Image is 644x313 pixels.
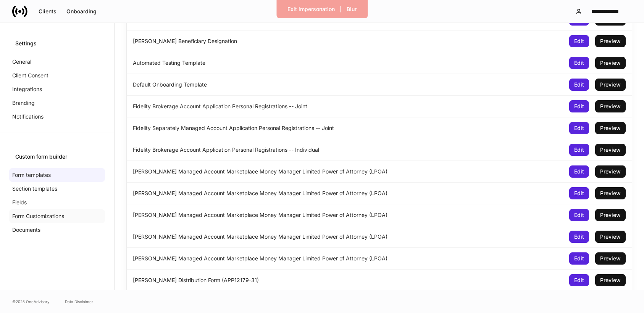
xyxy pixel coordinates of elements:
[12,99,35,107] p: Branding
[12,212,64,220] p: Form Customizations
[15,153,99,161] div: Custom form builder
[127,183,632,204] div: [PERSON_NAME] Managed Account Marketplace Money Manager Limited Power of Attorney (LPOA)
[127,139,632,161] div: Fidelity Brokerage Account Application Personal Registrations -- Individual
[569,35,589,47] button: Edit
[600,169,621,174] div: Preview
[600,147,621,152] div: Preview
[600,60,621,66] div: Preview
[66,9,97,14] div: Onboarding
[574,191,584,196] div: Edit
[600,191,621,196] div: Preview
[574,256,584,261] div: Edit
[12,171,51,179] p: Form templates
[127,161,632,183] div: [PERSON_NAME] Managed Account Marketplace Money Manager Limited Power of Attorney (LPOA)
[600,278,621,283] div: Preview
[9,209,105,223] a: Form Customizations
[287,6,335,12] div: Exit Impersonation
[9,69,105,82] a: Client Consent
[595,274,626,286] button: Preview
[595,209,626,221] button: Preview
[569,165,589,178] button: Edit
[600,104,621,109] div: Preview
[342,3,362,15] button: Blur
[12,226,40,234] p: Documents
[282,3,340,15] button: Exit Impersonation
[574,147,584,152] div: Edit
[600,39,621,44] div: Preview
[127,52,632,74] div: Automated Testing Template
[595,231,626,243] button: Preview
[595,187,626,199] button: Preview
[569,79,589,91] button: Edit
[574,125,584,131] div: Edit
[569,209,589,221] button: Edit
[595,165,626,178] button: Preview
[12,199,27,206] p: Fields
[574,278,584,283] div: Edit
[9,110,105,124] a: Notifications
[39,9,56,14] div: Clients
[12,58,31,66] p: General
[595,252,626,265] button: Preview
[574,82,584,87] div: Edit
[127,117,632,139] div: Fidelity Separately Managed Account Application Personal Registrations -- Joint
[569,187,589,199] button: Edit
[574,234,584,239] div: Edit
[127,248,632,270] div: [PERSON_NAME] Managed Account Marketplace Money Manager Limited Power of Attorney (LPOA)
[595,79,626,91] button: Preview
[595,100,626,112] button: Preview
[9,223,105,237] a: Documents
[12,72,48,79] p: Client Consent
[12,85,42,93] p: Integrations
[574,169,584,174] div: Edit
[12,185,57,193] p: Section templates
[9,96,105,110] a: Branding
[9,168,105,182] a: Form templates
[595,122,626,134] button: Preview
[600,256,621,261] div: Preview
[595,35,626,47] button: Preview
[9,182,105,196] a: Section templates
[9,55,105,69] a: General
[127,74,632,96] div: Default Onboarding Template
[127,204,632,226] div: [PERSON_NAME] Managed Account Marketplace Money Manager Limited Power of Attorney (LPOA)
[574,212,584,218] div: Edit
[127,30,632,52] div: [PERSON_NAME] Beneficiary Designation
[9,82,105,96] a: Integrations
[61,5,102,18] button: Onboarding
[127,226,632,248] div: [PERSON_NAME] Managed Account Marketplace Money Manager Limited Power of Attorney (LPOA)
[600,82,621,87] div: Preview
[347,6,357,12] div: Blur
[600,212,621,218] div: Preview
[65,299,93,305] a: Data Disclaimer
[569,122,589,134] button: Edit
[12,299,50,305] span: © 2025 OneAdvisory
[34,5,61,18] button: Clients
[127,270,632,291] div: [PERSON_NAME] Distribution Form (APP12179-31)
[595,144,626,156] button: Preview
[569,274,589,286] button: Edit
[569,252,589,265] button: Edit
[9,196,105,209] a: Fields
[15,40,99,47] div: Settings
[127,96,632,117] div: Fidelity Brokerage Account Application Personal Registrations -- Joint
[569,231,589,243] button: Edit
[595,57,626,69] button: Preview
[569,57,589,69] button: Edit
[569,144,589,156] button: Edit
[600,234,621,239] div: Preview
[574,60,584,66] div: Edit
[12,113,44,120] p: Notifications
[574,104,584,109] div: Edit
[600,125,621,131] div: Preview
[569,100,589,112] button: Edit
[574,39,584,44] div: Edit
